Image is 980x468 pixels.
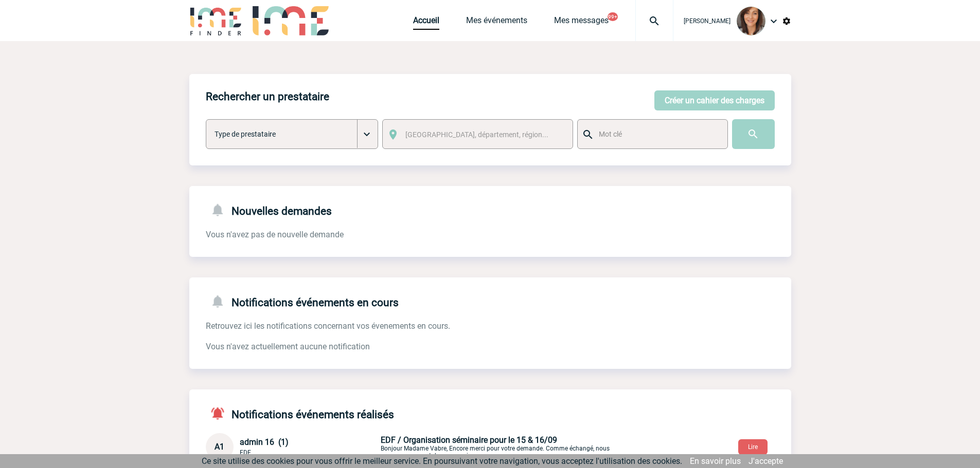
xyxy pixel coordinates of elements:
[215,442,224,452] span: A1
[405,130,548,139] span: [GEOGRAPHIC_DATA], département, région...
[466,15,527,30] a: Mes événements
[684,17,730,25] span: [PERSON_NAME]
[189,6,243,35] img: IME-Finder
[206,90,329,103] h4: Rechercher un prestataire
[206,230,344,239] span: Vous n'avez pas de nouvelle demande
[596,127,718,141] input: Mot clé
[554,15,609,30] a: Mes messages
[381,435,557,445] span: EDF / Organisation séminaire pour le 15 & 16/09
[732,119,775,149] input: Submit
[206,433,791,461] div: Conversation privée : Client - Agence
[206,441,622,451] a: A1 admin 16 (1) EDF EDF / Organisation séminaire pour le 15 & 16/09Bonjour Madame Vabre, Encore m...
[749,456,783,466] a: J'accepte
[738,439,768,455] button: Lire
[730,441,776,451] a: Lire
[210,406,231,421] img: notifications-active-24-px-r.png
[210,202,231,217] img: notifications-24-px-g.png
[206,406,394,421] h4: Notifications événements réalisés
[206,294,399,309] h4: Notifications événements en cours
[690,456,741,466] a: En savoir plus
[737,7,765,35] img: 103585-1.jpg
[206,321,450,331] span: Retrouvez ici les notifications concernant vos évenements en cours.
[608,12,618,21] button: 99+
[240,449,251,456] span: EDF
[206,202,332,217] h4: Nouvelles demandes
[413,15,439,30] a: Accueil
[210,294,231,309] img: notifications-24-px-g.png
[381,435,622,459] p: Bonjour Madame Vabre, Encore merci pour votre demande. Comme échangé, nous sommes au regret de ne...
[206,342,370,351] span: Vous n'avez actuellement aucune notification
[240,437,289,447] span: admin 16 (1)
[202,456,682,466] span: Ce site utilise des cookies pour vous offrir le meilleur service. En poursuivant votre navigation...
